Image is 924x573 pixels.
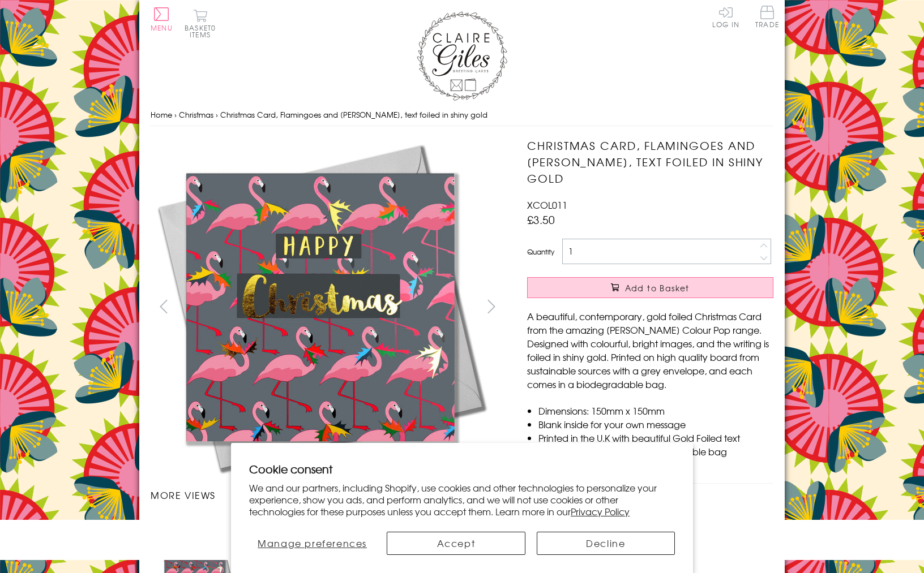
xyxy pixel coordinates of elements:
a: Trade [755,6,779,30]
button: Decline [537,532,675,555]
span: Menu [151,23,173,33]
span: Manage preferences [258,536,367,550]
button: Add to Basket [527,277,773,298]
h1: Christmas Card, Flamingoes and [PERSON_NAME], text foiled in shiny gold [527,137,773,186]
li: Printed in the U.K with beautiful Gold Foiled text [538,431,773,445]
span: Trade [755,6,779,28]
p: We and our partners, including Shopify, use cookies and other technologies to personalize your ex... [249,482,675,517]
button: Basket0 items [185,9,216,38]
span: Christmas Card, Flamingoes and [PERSON_NAME], text foiled in shiny gold [220,109,487,120]
span: 0 items [190,23,216,40]
button: Accept [387,532,525,555]
a: Privacy Policy [571,505,630,518]
span: £3.50 [527,212,555,227]
button: Manage preferences [249,532,375,555]
img: Christmas Card, Flamingoes and Holly, text foiled in shiny gold [151,137,490,477]
h2: Cookie consent [249,461,675,477]
h3: More views [151,488,504,502]
a: Christmas [179,109,213,120]
img: Claire Giles Greetings Cards [417,11,507,101]
span: Add to Basket [625,282,690,294]
button: Menu [151,7,173,31]
button: next [479,294,504,319]
nav: breadcrumbs [151,104,773,127]
p: A beautiful, contemporary, gold foiled Christmas Card from the amazing [PERSON_NAME] Colour Pop r... [527,309,773,391]
li: Blank inside for your own message [538,417,773,431]
a: Home [151,109,172,120]
button: prev [151,294,176,319]
li: Dimensions: 150mm x 150mm [538,404,773,417]
img: Christmas Card, Flamingoes and Holly, text foiled in shiny gold [504,137,844,477]
span: › [174,109,177,120]
a: Log In [712,6,739,28]
span: XCOL011 [527,198,567,212]
span: › [216,109,218,120]
label: Quantity [527,247,554,257]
